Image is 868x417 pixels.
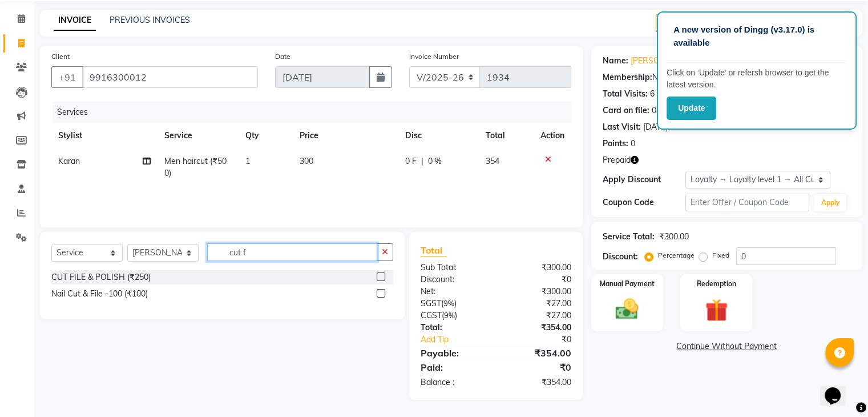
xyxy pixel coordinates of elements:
span: SGST [421,298,441,308]
span: 0 F [405,155,417,167]
iframe: chat widget [820,371,857,406]
div: ₹354.00 [496,376,580,388]
label: Redemption [697,279,736,289]
span: CGST [421,310,442,320]
th: Qty [239,123,293,149]
div: 0 [631,138,635,150]
label: Client [51,51,70,62]
div: Payable: [412,346,496,360]
input: Search by Name/Mobile/Email/Code [82,66,258,88]
div: Paid: [412,360,496,374]
span: Prepaid [603,154,631,166]
a: INVOICE [54,10,96,31]
div: ₹27.00 [496,310,580,322]
div: ( ) [412,298,496,310]
div: ₹0 [496,274,580,286]
span: Karan [58,156,80,166]
p: A new version of Dingg (v3.17.0) is available [673,23,840,49]
th: Action [534,123,571,149]
div: Balance : [412,376,496,388]
span: 0 % [428,155,442,167]
div: ₹0 [510,334,579,346]
div: Service Total: [603,231,655,243]
div: Total: [412,322,496,334]
div: ( ) [412,310,496,322]
th: Price [293,123,398,149]
span: 9% [443,299,454,308]
div: Services [53,102,580,123]
div: 6 [650,88,655,100]
span: 9% [444,311,455,320]
input: Enter Offer / Coupon Code [685,194,810,211]
a: PREVIOUS INVOICES [110,15,190,25]
th: Stylist [51,123,158,149]
div: ₹354.00 [496,322,580,334]
button: Create New [656,14,721,32]
div: 0 [652,105,656,117]
label: Date [275,51,290,62]
div: Sub Total: [412,262,496,274]
div: ₹300.00 [496,286,580,298]
div: Net: [412,286,496,298]
div: ₹27.00 [496,298,580,310]
div: Membership: [603,71,652,83]
div: Discount: [603,251,638,263]
a: Continue Without Payment [594,340,860,352]
span: Total [421,244,447,256]
div: Last Visit: [603,121,641,133]
button: Update [667,97,716,120]
div: ₹300.00 [659,231,689,243]
span: Men haircut (₹500) [164,156,227,178]
div: ₹0 [496,360,580,374]
img: _cash.svg [608,296,645,322]
div: Total Visits: [603,88,648,100]
div: ₹300.00 [496,262,580,274]
span: 1 [245,156,250,166]
a: Add Tip [412,334,510,346]
div: Nail Cut & File -100 (₹100) [51,288,148,300]
div: ₹354.00 [496,346,580,360]
span: | [421,155,423,167]
div: Name: [603,55,628,67]
th: Disc [398,123,479,149]
img: _gift.svg [698,296,735,324]
button: Apply [814,194,846,211]
div: CUT FILE & POLISH (₹250) [51,271,151,283]
label: Invoice Number [409,51,459,62]
div: Card on file: [603,105,649,117]
p: Click on ‘Update’ or refersh browser to get the latest version. [667,67,847,91]
div: Apply Discount [603,174,685,186]
div: Discount: [412,274,496,286]
span: 354 [486,156,499,166]
div: Points: [603,138,628,150]
label: Fixed [712,250,729,260]
label: Manual Payment [600,279,655,289]
div: Coupon Code [603,197,685,209]
label: Percentage [658,250,695,260]
div: No Active Membership [603,71,851,83]
button: +91 [51,66,83,88]
a: [PERSON_NAME] . [631,55,699,67]
th: Total [479,123,534,149]
input: Search or Scan [207,243,377,261]
span: 300 [300,156,313,166]
th: Service [158,123,239,149]
div: [DATE] [643,121,668,133]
